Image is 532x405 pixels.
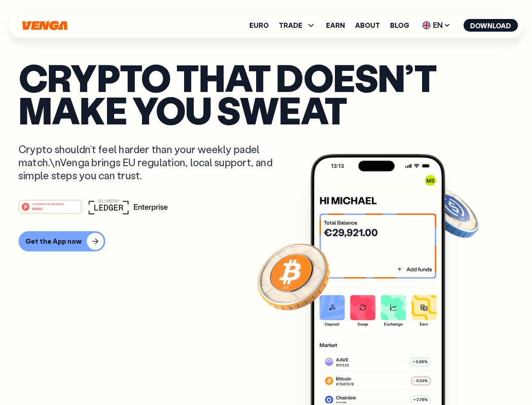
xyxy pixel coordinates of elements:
span: TRADE [279,20,316,30]
span: TRADE [279,22,302,29]
a: Get the App now [19,231,513,251]
img: USDC coin [420,181,481,242]
button: Download [463,19,518,32]
p: Crypto that doesn’t make you sweat [19,61,513,126]
p: Crypto shouldn’t feel harder than your weekly padel match.\nVenga brings EU regulation, local sup... [19,143,285,182]
img: Bitcoin [256,238,331,314]
a: Blog [390,22,409,29]
img: flag-uk [422,21,430,30]
a: About [355,22,380,29]
tspan: Web3 [32,206,43,211]
button: Get the App now [19,231,105,251]
span: EN [419,19,453,32]
a: #1 PRODUCT OF THE MONTHWeb3 [19,205,82,216]
a: Earn [326,22,345,29]
svg: Home [21,21,68,30]
tspan: #1 PRODUCT OF THE MONTH [32,202,64,205]
a: Euro [249,22,269,29]
div: Get the App now [25,237,82,246]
